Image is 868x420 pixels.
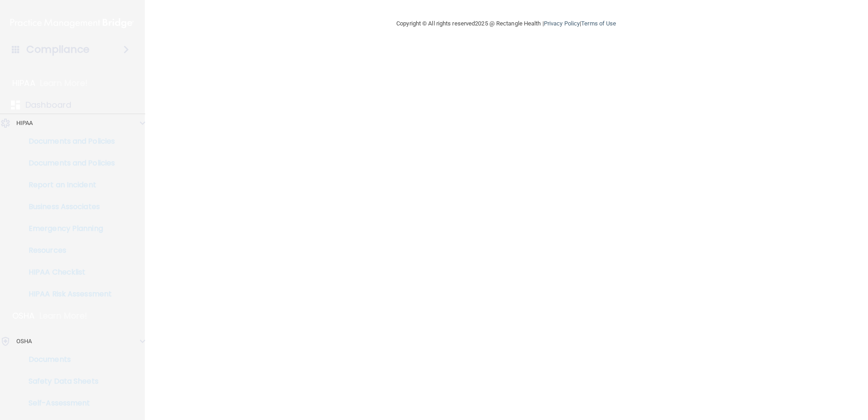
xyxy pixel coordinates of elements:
[6,180,130,190] p: Report an Incident
[11,100,20,110] img: dashboard.aa5b2476.svg
[6,202,130,211] p: Business Associates
[16,336,32,347] p: OSHA
[6,290,130,299] p: HIPAA Risk Assessment
[6,246,130,255] p: Resources
[6,268,130,277] p: HIPAA Checklist
[40,78,88,89] p: Learn More!
[6,137,130,146] p: Documents and Policies
[16,118,33,129] p: HIPAA
[6,399,130,408] p: Self-Assessment
[544,20,580,27] a: Privacy Policy
[11,100,132,110] a: Dashboard
[6,159,130,168] p: Documents and Policies
[25,100,71,110] p: Dashboard
[12,310,35,321] p: OSHA
[12,78,35,89] p: HIPAA
[581,20,616,27] a: Terms of Use
[6,224,130,233] p: Emergency Planning
[39,310,88,321] p: Learn More!
[6,355,130,364] p: Documents
[6,377,130,386] p: Safety Data Sheets
[340,9,672,38] div: Copyright © All rights reserved 2025 @ Rectangle Health | |
[26,43,89,56] h4: Compliance
[10,14,134,32] img: PMB logo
